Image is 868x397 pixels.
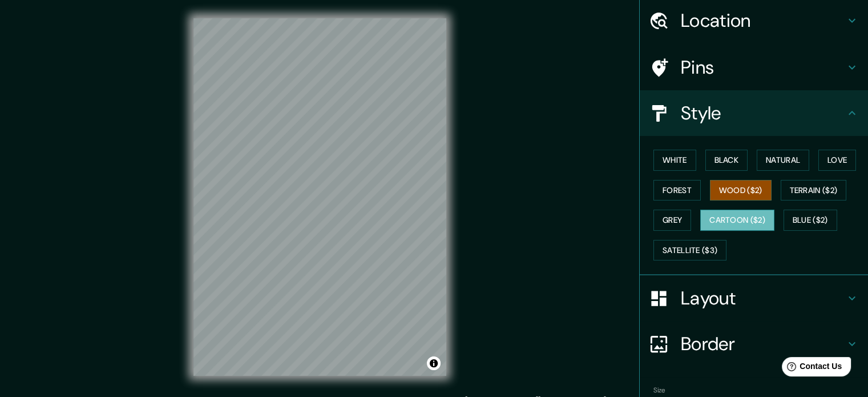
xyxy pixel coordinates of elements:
[193,18,446,376] canvas: Map
[427,356,441,370] button: Toggle attribution
[710,180,772,201] button: Wood ($2)
[818,150,856,171] button: Love
[757,150,809,171] button: Natural
[640,275,868,321] div: Layout
[653,240,726,261] button: Satellite ($3)
[640,90,868,136] div: Style
[640,45,868,90] div: Pins
[681,332,845,355] h4: Border
[653,150,696,171] button: White
[766,352,855,384] iframe: Help widget launcher
[681,287,845,310] h4: Layout
[700,210,774,231] button: Cartoon ($2)
[784,210,837,231] button: Blue ($2)
[653,180,701,201] button: Forest
[681,102,845,125] h4: Style
[640,321,868,367] div: Border
[681,9,845,32] h4: Location
[653,386,665,395] label: Size
[705,150,748,171] button: Black
[781,180,847,201] button: Terrain ($2)
[681,56,845,79] h4: Pins
[653,210,691,231] button: Grey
